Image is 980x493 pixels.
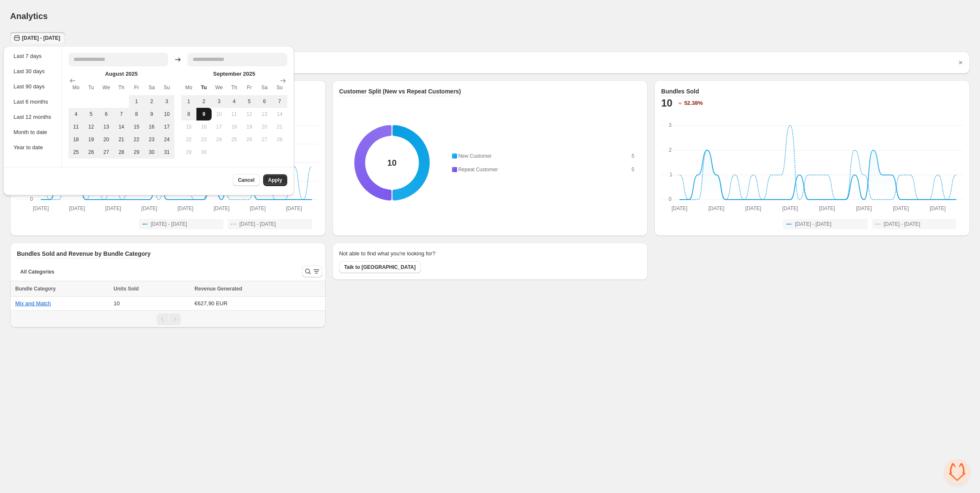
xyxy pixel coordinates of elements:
[212,80,227,95] th: Wednesday
[672,205,688,211] text: [DATE]
[212,108,227,121] button: Tuesday September 10 2025
[14,67,51,76] div: Last 30 days
[893,205,909,211] text: [DATE]
[99,133,114,146] button: Tuesday August 20 2025
[196,80,212,95] th: Tuesday
[129,133,144,146] button: Thursday August 22 2025
[14,82,51,91] div: Last 90 days
[159,108,174,121] button: Saturday August 10 2025
[457,151,631,161] td: New Customer
[945,459,970,485] div: Chat öffnen
[159,95,174,108] button: Saturday August 3 2025
[661,96,672,110] h2: 10
[263,174,287,186] button: Apply
[181,121,196,133] button: Sunday September 15 2025
[114,80,129,95] th: Thursday
[181,108,196,121] button: Sunday September 8 2025
[159,146,174,159] button: Saturday August 31 2025
[159,121,174,133] button: Saturday August 17 2025
[268,177,282,184] span: Apply
[22,35,60,41] span: [DATE] - [DATE]
[242,133,257,146] button: Thursday September 26 2025
[99,108,114,121] button: Tuesday August 6 2025
[144,121,159,133] button: Friday August 16 2025
[114,285,147,293] button: Units Sold
[272,95,287,108] button: Saturday September 7 2025
[302,266,322,277] button: Search and filter results
[196,146,212,159] button: Monday September 30 2025
[84,121,99,133] button: Monday August 12 2025
[233,174,259,186] button: Cancel
[458,167,498,173] span: Repeat Customer
[129,146,144,159] button: Thursday August 29 2025
[195,285,242,293] span: Revenue Generated
[196,108,212,121] button: Today Monday September 9 2025
[20,268,54,275] span: All Categories
[10,32,65,44] button: [DATE] - [DATE]
[212,133,227,146] button: Tuesday September 24 2025
[782,205,798,211] text: [DATE]
[257,95,272,108] button: Friday September 6 2025
[15,285,109,293] div: Bundle Category
[684,99,703,107] h2: 52.38 %
[339,249,436,258] h2: Not able to find what you're looking for?
[196,95,212,108] button: Monday September 2 2025
[632,153,634,159] span: 5
[68,146,84,159] button: Sunday August 25 2025
[15,300,51,307] button: Mix and Match
[10,11,48,21] h1: Analytics
[17,249,151,258] h3: Bundles Sold and Revenue by Bundle Category
[250,205,266,211] text: [DATE]
[242,121,257,133] button: Thursday September 19 2025
[144,146,159,159] button: Friday August 30 2025
[144,133,159,146] button: Friday August 23 2025
[856,205,872,211] text: [DATE]
[84,146,99,159] button: Monday August 26 2025
[632,167,634,173] span: 5
[159,133,174,146] button: Saturday August 24 2025
[181,80,196,95] th: Monday
[272,133,287,146] button: Saturday September 28 2025
[99,121,114,133] button: Tuesday August 13 2025
[105,205,121,211] text: [DATE]
[272,121,287,133] button: Saturday September 21 2025
[257,80,272,95] th: Saturday
[457,165,631,174] td: Repeat Customer
[240,221,276,227] span: [DATE] - [DATE]
[14,143,51,152] div: Year to date
[114,133,129,146] button: Wednesday August 21 2025
[238,177,254,184] span: Cancel
[69,205,85,211] text: [DATE]
[99,80,114,95] th: Wednesday
[144,108,159,121] button: Friday August 9 2025
[196,121,212,133] button: Monday September 16 2025
[212,95,227,108] button: Tuesday September 3 2025
[286,205,302,211] text: [DATE]
[783,219,868,229] button: [DATE] - [DATE]
[242,80,257,95] th: Friday
[14,128,51,137] div: Month to date
[67,75,79,87] button: Show previous month, July 2025
[214,205,230,211] text: [DATE]
[884,221,920,227] span: [DATE] - [DATE]
[195,300,228,307] span: €627,90 EUR
[242,95,257,108] button: Thursday September 5 2025
[181,146,196,159] button: Sunday September 29 2025
[795,221,831,227] span: [DATE] - [DATE]
[114,300,120,307] span: 10
[144,80,159,95] th: Saturday
[68,70,174,80] caption: August 2025
[151,221,187,227] span: [DATE] - [DATE]
[14,98,51,106] div: Last 6 months
[84,80,99,95] th: Tuesday
[955,57,966,68] button: Dismiss notification
[68,121,84,133] button: Sunday August 11 2025
[10,310,326,328] nav: Pagination
[226,80,242,95] th: Thursday
[181,70,287,80] caption: September 2025
[930,205,946,211] text: [DATE]
[228,219,312,229] button: [DATE] - [DATE]
[339,87,461,96] h3: Customer Split (New vs Repeat Customers)
[242,108,257,121] button: Thursday September 12 2025
[458,153,492,159] span: New Customer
